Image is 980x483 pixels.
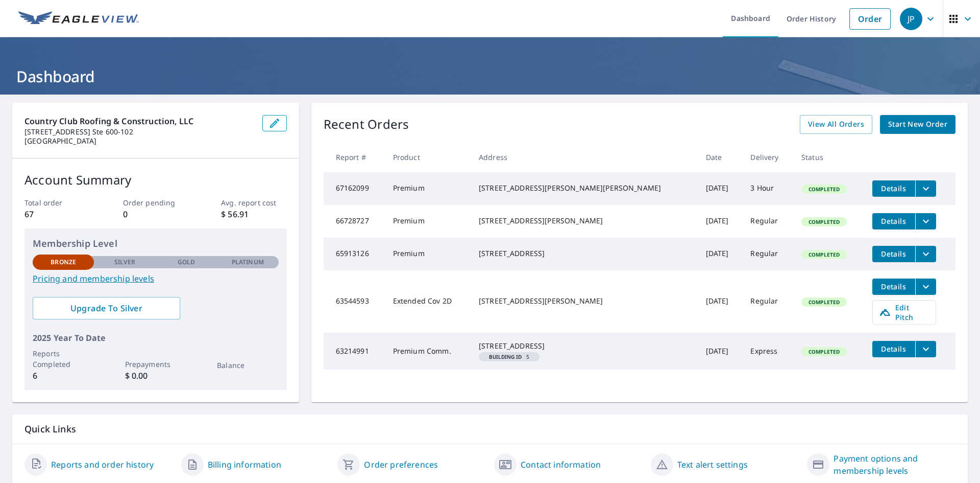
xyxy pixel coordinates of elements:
[742,142,793,172] th: Delivery
[888,118,947,131] span: Start New Order
[742,172,793,205] td: 3 Hour
[33,237,279,250] p: Membership Level
[51,258,76,267] p: Bronze
[385,205,471,238] td: Premium
[900,8,922,30] div: JP
[178,258,195,267] p: Gold
[742,205,793,238] td: Regular
[33,332,279,344] p: 2025 Year To Date
[479,216,690,226] div: [STREET_ADDRESS][PERSON_NAME]
[880,115,955,134] a: Start New Order
[872,341,915,357] button: detailsBtn-63214991
[385,142,471,172] th: Product
[698,172,743,205] td: [DATE]
[385,270,471,333] td: Extended Cov 2D
[479,341,690,351] div: [STREET_ADDRESS]
[698,205,743,238] td: [DATE]
[915,279,936,295] button: filesDropdownBtn-63544593
[521,458,601,471] a: Contact information
[385,238,471,270] td: Premium
[915,180,936,197] button: filesDropdownBtn-67162099
[51,458,154,471] a: Reports and order history
[123,197,188,208] p: Order pending
[872,246,915,262] button: detailsBtn-65913126
[217,360,278,371] p: Balance
[802,186,846,193] span: Completed
[125,359,186,370] p: Prepayments
[742,333,793,370] td: Express
[698,142,743,172] th: Date
[385,333,471,370] td: Premium Comm.
[41,303,172,314] span: Upgrade To Silver
[324,115,409,134] p: Recent Orders
[125,370,186,382] p: $ 0.00
[834,452,955,477] a: Payment options and membership levels
[18,11,139,27] img: EV Logo
[123,208,188,220] p: 0
[878,183,909,193] span: Details
[802,298,846,306] span: Completed
[24,115,254,127] p: Country Club Roofing & Construction, LLC
[221,208,286,220] p: $ 56.91
[915,341,936,357] button: filesDropdownBtn-63214991
[324,333,385,370] td: 63214991
[114,258,136,267] p: Silver
[872,180,915,197] button: detailsBtn-67162099
[24,171,287,189] p: Account Summary
[324,172,385,205] td: 67162099
[878,249,909,259] span: Details
[232,258,264,267] p: Platinum
[698,333,743,370] td: [DATE]
[802,218,846,225] span: Completed
[742,238,793,270] td: Regular
[879,303,929,322] span: Edit Pitch
[33,297,180,319] a: Upgrade To Silver
[33,370,94,382] p: 6
[483,354,535,359] span: 5
[324,270,385,333] td: 63544593
[24,127,254,136] p: [STREET_ADDRESS] Ste 600-102
[878,216,909,226] span: Details
[872,279,915,295] button: detailsBtn-63544593
[872,300,936,325] a: Edit Pitch
[808,118,864,131] span: View All Orders
[33,348,94,370] p: Reports Completed
[698,270,743,333] td: [DATE]
[324,142,385,172] th: Report #
[849,8,891,30] a: Order
[915,213,936,229] button: filesDropdownBtn-66728727
[802,348,846,355] span: Completed
[802,251,846,258] span: Completed
[698,238,743,270] td: [DATE]
[12,66,968,87] h1: Dashboard
[479,296,690,306] div: [STREET_ADDRESS][PERSON_NAME]
[324,205,385,238] td: 66728727
[33,272,279,285] a: Pricing and membership levels
[471,142,698,172] th: Address
[872,213,915,229] button: detailsBtn-66728727
[208,458,281,471] a: Billing information
[479,248,690,259] div: [STREET_ADDRESS]
[878,344,909,354] span: Details
[479,183,690,193] div: [STREET_ADDRESS][PERSON_NAME][PERSON_NAME]
[915,246,936,262] button: filesDropdownBtn-65913126
[677,458,748,471] a: Text alert settings
[24,136,254,146] p: [GEOGRAPHIC_DATA]
[385,172,471,205] td: Premium
[24,423,955,435] p: Quick Links
[324,238,385,270] td: 65913126
[878,282,909,291] span: Details
[489,354,522,359] em: Building ID
[364,458,438,471] a: Order preferences
[24,208,90,220] p: 67
[800,115,872,134] a: View All Orders
[24,197,90,208] p: Total order
[221,197,286,208] p: Avg. report cost
[793,142,864,172] th: Status
[742,270,793,333] td: Regular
